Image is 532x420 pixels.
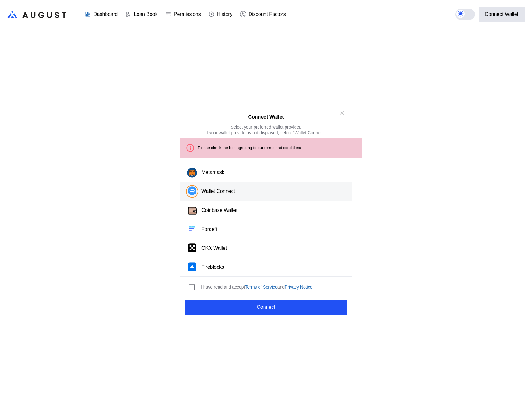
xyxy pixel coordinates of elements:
div: Dashboard [93,11,118,17]
button: Connect [185,300,347,315]
div: Loan Book [134,11,158,17]
div: Metamask [201,169,224,176]
div: Select your preferred wallet provider. [231,124,301,130]
a: Terms of Service [245,284,277,290]
div: History [217,11,232,17]
div: Wallet Connect [201,188,235,195]
div: Please check the box agreeing to our terms and conditions [198,146,357,150]
img: Coinbase Wallet [187,205,198,216]
div: Coinbase Wallet [201,207,237,214]
img: Fireblocks [188,262,196,271]
button: Coinbase WalletCoinbase Wallet [180,201,352,220]
div: Fireblocks [201,264,224,271]
img: OKX Wallet [188,243,196,252]
button: FordefiFordefi [180,220,352,239]
div: OKX Wallet [201,245,227,252]
button: Metamask [180,163,352,182]
button: OKX WalletOKX Wallet [180,239,352,258]
span: and [277,285,285,290]
div: Fordefi [201,226,217,233]
div: Permissions [174,11,201,17]
button: FireblocksFireblocks [180,258,352,277]
div: I have read and accept . [201,284,313,290]
a: Privacy Notice [285,284,312,290]
img: Fordefi [188,224,196,233]
button: Wallet Connect [180,182,352,201]
button: close modal [337,108,347,118]
h2: Connect Wallet [248,115,284,120]
div: Connect Wallet [485,11,518,17]
div: Discount Factors [249,11,286,17]
div: If your wallet provider is not displayed, select "Wallet Connect". [205,130,327,135]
